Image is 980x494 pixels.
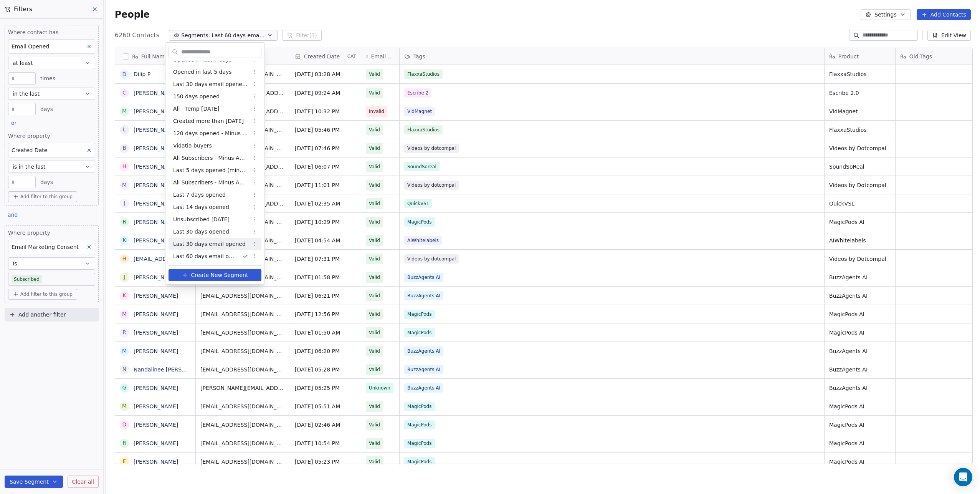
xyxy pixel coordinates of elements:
span: All Subscribers - Minus Affiliates [173,179,248,187]
span: All Subscribers - Minus Affiliates [173,154,248,162]
span: Last 7 days opened [173,191,226,199]
span: Opened in last 5 days [173,68,232,76]
span: All - Temp [DATE] [173,105,219,113]
span: Last 60 days email opened [173,252,236,260]
span: 120 days opened - Minus affiliates [173,129,248,138]
button: Create New Segment [169,269,261,281]
span: Last 5 days opened (minus affiliates) [173,166,248,174]
span: Last 30 days email opened (no affiliates) [173,80,248,88]
span: Unsubscribed [DATE] [173,216,230,224]
span: 150 days opened [173,93,220,101]
span: Last 30 days email opened [173,240,246,248]
span: Create New Segment [191,271,248,279]
span: Vidatia buyers [173,142,212,150]
span: Created more than [DATE] [173,117,244,125]
span: Last 30 days opened [173,228,229,236]
span: Last 14 days opened [173,203,229,211]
